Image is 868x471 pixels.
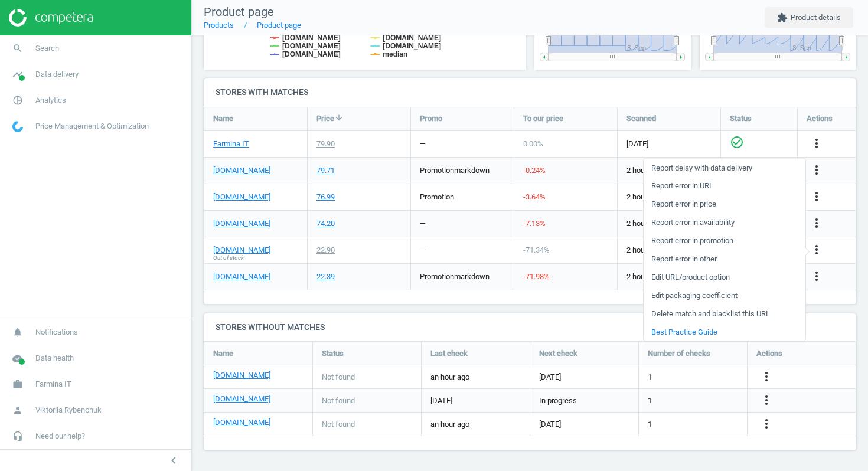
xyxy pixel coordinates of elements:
[35,353,74,364] span: Data health
[430,419,521,430] span: an hour ago
[430,372,521,382] span: an hour ago
[35,95,66,106] span: Analytics
[6,89,29,112] i: pie_chart_outlined
[204,5,274,19] span: Product page
[759,393,774,408] button: more_vert
[648,348,710,359] span: Number of checks
[322,419,355,430] span: Not found
[322,372,355,382] span: Not found
[454,272,490,281] span: markdown
[420,272,454,281] span: promotion
[383,34,441,42] tspan: [DOMAIN_NAME]
[12,121,23,132] img: wGWNvw8QSZomAAAAABJRU5ErkJggg==
[35,121,149,132] span: Price Management & Optimization
[213,165,270,176] a: [DOMAIN_NAME]
[420,218,426,229] div: —
[383,50,407,58] tspan: median
[810,163,824,178] button: more_vert
[322,348,344,359] span: Status
[35,405,102,416] span: Viktoriia Rybenchuk
[810,216,824,231] button: more_vert
[626,192,712,202] span: 2 hours ago
[316,245,335,256] div: 22.90
[6,347,29,369] i: cloud_done
[35,379,71,390] span: Farmina IT
[730,113,752,124] span: Status
[6,321,29,344] i: notifications
[539,419,561,430] span: [DATE]
[644,231,805,250] a: Report error in promotion
[430,348,468,359] span: Last check
[316,113,334,124] span: Price
[810,269,824,283] i: more_vert
[430,395,521,406] span: [DATE]
[6,37,29,60] i: search
[35,43,59,54] span: Search
[420,192,454,201] span: promotion
[454,166,490,175] span: markdown
[626,113,656,124] span: Scanned
[810,189,824,205] button: more_vert
[523,272,550,281] span: -71.98 %
[648,372,652,382] span: 1
[383,42,441,50] tspan: [DOMAIN_NAME]
[316,218,335,229] div: 74.20
[35,327,78,338] span: Notifications
[6,373,29,395] i: work
[213,245,270,256] a: [DOMAIN_NAME]
[282,42,341,50] tspan: [DOMAIN_NAME]
[759,417,774,431] i: more_vert
[213,113,233,124] span: Name
[213,139,249,149] a: Farmina IT
[213,417,270,428] a: [DOMAIN_NAME]
[765,7,853,28] button: extensionProduct details
[316,165,335,176] div: 79.71
[316,139,335,149] div: 79.90
[204,78,856,106] h4: Stores with matches
[204,21,234,30] a: Products
[523,139,543,148] span: 0.00 %
[644,250,805,268] a: Report error in other
[6,425,29,447] i: headset_mic
[644,195,805,213] a: Report error in price
[213,272,270,282] a: [DOMAIN_NAME]
[810,136,824,151] i: more_vert
[35,69,79,80] span: Data delivery
[35,431,85,441] span: Need our help?
[756,348,782,359] span: Actions
[322,395,355,406] span: Not found
[213,348,233,359] span: Name
[644,323,805,341] a: Best Practice Guide
[644,176,805,195] a: Report error in URL
[420,139,426,149] div: —
[213,370,270,381] a: [DOMAIN_NAME]
[648,419,652,430] span: 1
[420,245,426,256] div: —
[523,166,546,175] span: -0.24 %
[257,21,301,30] a: Product page
[6,399,29,421] i: person
[420,166,454,175] span: promotion
[626,165,712,176] span: 2 hours ago
[759,393,774,407] i: more_vert
[523,246,550,254] span: -71.34 %
[167,453,181,467] i: chevron_left
[204,313,856,341] h4: Stores without matches
[626,218,712,229] span: 2 hours ago
[316,192,335,202] div: 76.99
[523,219,546,228] span: -7.13 %
[644,286,805,305] a: Edit packaging coefficient
[626,245,712,256] span: 2 hours ago
[523,192,546,201] span: -3.64 %
[334,113,344,122] i: arrow_downward
[6,63,29,86] i: timeline
[626,272,712,282] span: 2 hours ago
[644,268,805,286] a: Edit URL/product option
[730,135,744,149] i: check_circle_outline
[159,453,188,468] button: chevron_left
[759,369,774,385] button: more_vert
[810,189,824,204] i: more_vert
[539,395,577,406] span: In progress
[282,34,341,42] tspan: [DOMAIN_NAME]
[626,139,712,149] span: [DATE]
